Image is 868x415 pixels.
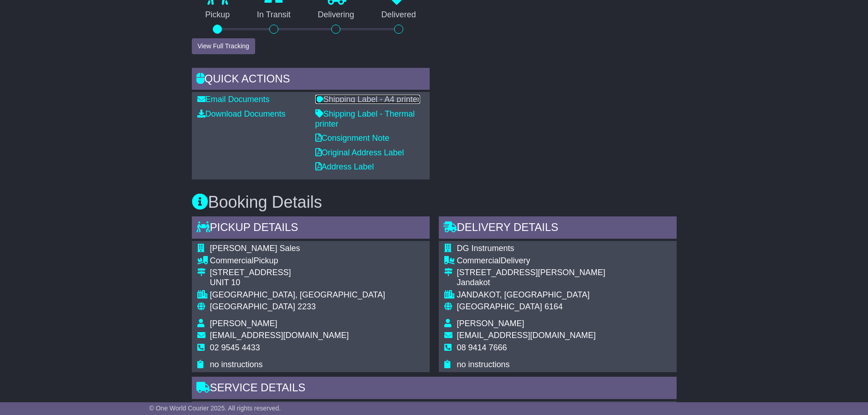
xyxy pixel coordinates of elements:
[457,319,524,328] span: [PERSON_NAME]
[197,95,270,104] a: Email Documents
[298,302,316,311] span: 2233
[457,343,507,352] span: 08 9414 7666
[315,162,374,171] a: Address Label
[210,244,300,253] span: [PERSON_NAME] Sales
[315,148,404,157] a: Original Address Label
[192,193,677,211] h3: Booking Details
[457,268,606,278] div: [STREET_ADDRESS][PERSON_NAME]
[457,290,606,300] div: JANDAKOT, [GEOGRAPHIC_DATA]
[192,68,430,92] div: Quick Actions
[210,343,260,352] span: 02 9545 4433
[457,244,514,253] span: DG Instruments
[210,319,277,328] span: [PERSON_NAME]
[197,109,286,118] a: Download Documents
[149,405,281,412] span: © One World Courier 2025. All rights reserved.
[192,38,255,54] button: View Full Tracking
[210,268,385,278] div: [STREET_ADDRESS]
[210,278,385,288] div: UNIT 10
[210,256,254,265] span: Commercial
[368,10,430,20] p: Delivered
[192,216,430,241] div: Pickup Details
[304,10,368,20] p: Delivering
[457,360,510,369] span: no instructions
[439,216,677,241] div: Delivery Details
[210,256,385,266] div: Pickup
[315,109,415,128] a: Shipping Label - Thermal printer
[243,10,304,20] p: In Transit
[315,133,390,143] a: Consignment Note
[457,331,596,340] span: [EMAIL_ADDRESS][DOMAIN_NAME]
[457,302,542,311] span: [GEOGRAPHIC_DATA]
[210,290,385,300] div: [GEOGRAPHIC_DATA], [GEOGRAPHIC_DATA]
[457,256,606,266] div: Delivery
[210,360,263,369] span: no instructions
[192,377,677,401] div: Service Details
[544,302,563,311] span: 6164
[192,10,244,20] p: Pickup
[457,256,501,265] span: Commercial
[210,302,295,311] span: [GEOGRAPHIC_DATA]
[210,331,349,340] span: [EMAIL_ADDRESS][DOMAIN_NAME]
[457,278,606,288] div: Jandakot
[315,95,420,104] a: Shipping Label - A4 printer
